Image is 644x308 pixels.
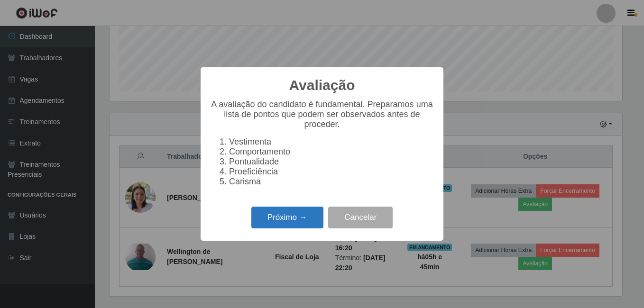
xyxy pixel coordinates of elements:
[229,167,434,177] li: Proeficiência
[229,147,434,157] li: Comportamento
[328,207,393,229] button: Cancelar
[229,137,434,147] li: Vestimenta
[210,100,434,129] p: A avaliação do candidato é fundamental. Preparamos uma lista de pontos que podem ser observados a...
[289,77,355,94] h2: Avaliação
[229,157,434,167] li: Pontualidade
[251,207,323,229] button: Próximo →
[229,177,434,187] li: Carisma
